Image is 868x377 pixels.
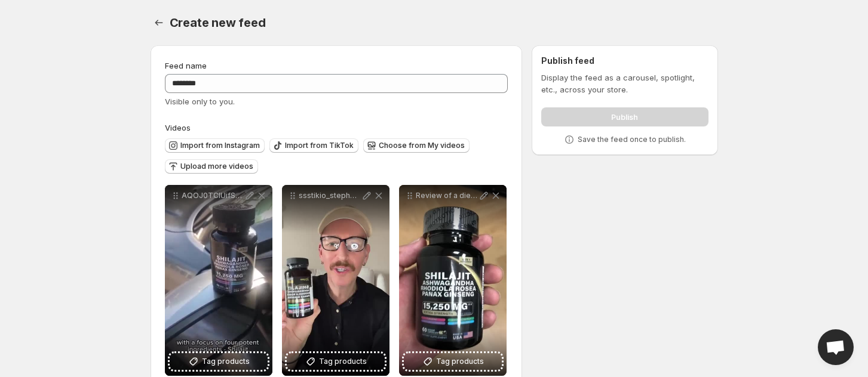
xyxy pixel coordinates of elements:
[363,138,470,153] button: Choose from My videos
[299,191,361,200] p: ssstikio_stephenthomas888_1753459532528 - Trim
[399,185,507,376] div: Review of a dietary supplement_ shilajit ashwagandha rhodiola rosea and panax [MEDICAL_DATA]Tag p...
[269,138,358,153] button: Import from TikTok
[170,353,268,370] button: Tag products
[578,135,686,144] p: Save the feed once to publish.
[165,97,235,106] span: Visible only to you.
[541,72,708,95] p: Display the feed as a carousel, spotlight, etc., across your store.
[165,138,265,153] button: Import from Instagram
[182,191,244,200] p: AQOJ0TCIUifS3be9tRPhzK3sguDmm9WJCxCID9fyL3kTE455eOqc_1CX2bYja_umMJuugrlbDsydh7AJO2zFhtj_ - Trim -...
[165,159,258,174] button: Upload more videos
[282,185,389,376] div: ssstikio_stephenthomas888_1753459532528 - TrimTag products
[416,191,478,200] p: Review of a dietary supplement_ shilajit ashwagandha rhodiola rosea and panax [MEDICAL_DATA]
[180,162,253,171] span: Upload more videos
[285,141,354,150] span: Import from TikTok
[541,55,708,67] h2: Publish feed
[287,353,385,370] button: Tag products
[202,356,250,367] span: Tag products
[319,356,367,367] span: Tag products
[379,141,465,150] span: Choose from My videos
[165,61,207,70] span: Feed name
[180,141,260,150] span: Import from Instagram
[170,16,266,30] span: Create new feed
[165,123,191,132] span: Videos
[165,185,272,376] div: AQOJ0TCIUifS3be9tRPhzK3sguDmm9WJCxCID9fyL3kTE455eOqc_1CX2bYja_umMJuugrlbDsydh7AJO2zFhtj_ - Trim -...
[436,356,484,367] span: Tag products
[151,14,167,31] button: Settings
[818,329,854,365] a: Open chat
[404,353,502,370] button: Tag products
